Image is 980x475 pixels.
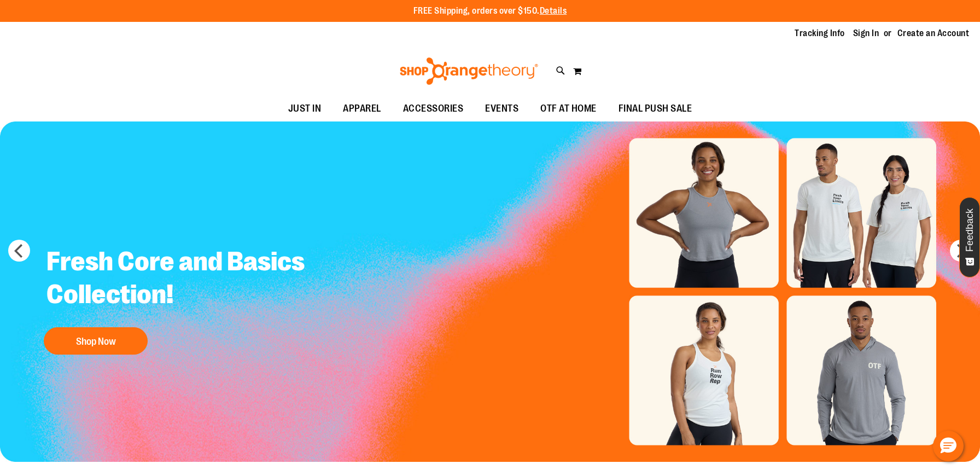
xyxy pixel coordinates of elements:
[343,96,381,121] span: APPAREL
[529,96,608,121] a: OTF AT HOME
[8,240,30,262] button: prev
[540,96,597,121] span: OTF AT HOME
[959,197,980,277] button: Feedback - Show survey
[403,96,464,121] span: ACCESSORIES
[950,240,972,262] button: next
[853,27,879,39] a: Sign In
[288,96,322,121] span: JUST IN
[413,5,567,18] p: FREE Shipping, orders over $150.
[44,327,148,355] button: Shop Now
[277,96,332,121] a: JUST IN
[398,57,540,85] img: Shop Orangetheory
[795,27,845,39] a: Tracking Info
[392,96,475,121] a: ACCESSORIES
[933,431,964,461] button: Hello, have a question? Let’s chat.
[540,6,567,16] a: Details
[897,27,970,39] a: Create an Account
[485,96,518,121] span: EVENTS
[332,96,392,121] a: APPAREL
[965,208,975,252] span: Feedback
[38,237,330,322] h2: Fresh Core and Basics Collection!
[474,96,529,121] a: EVENTS
[38,237,330,360] a: Fresh Core and Basics Collection! Shop Now
[619,96,692,121] span: FINAL PUSH SALE
[608,96,703,121] a: FINAL PUSH SALE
